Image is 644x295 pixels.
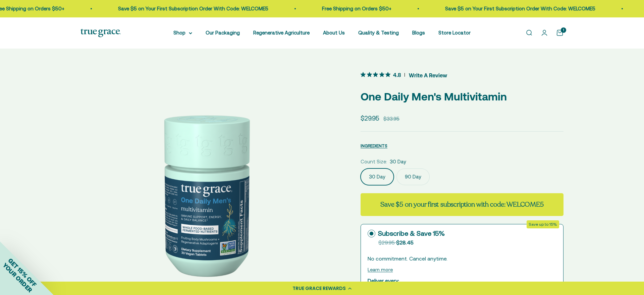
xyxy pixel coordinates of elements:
span: Write A Review [409,70,447,80]
button: INGREDIENTS [361,142,387,150]
a: Regenerative Agriculture [253,30,310,35]
a: Free Shipping on Orders $50+ [308,6,378,11]
cart-count: 1 [561,27,566,33]
a: Our Packaging [206,30,240,35]
span: 4.8 [393,71,401,78]
span: 30 Day [390,158,406,166]
p: One Daily Men's Multivitamin [361,88,563,105]
a: Store Locator [438,30,471,35]
p: Save $5 on Your First Subscription Order With Code: WELCOME5 [104,5,255,13]
a: Blogs [412,30,425,35]
div: TRUE GRACE REWARDS [292,285,346,292]
legend: Count Size: [361,158,387,166]
button: 4.8 out 5 stars rating in total 6 reviews. Jump to reviews. [361,70,447,80]
span: GET 15% OFF [7,257,38,288]
p: Save $5 on Your First Subscription Order With Code: WELCOME5 [431,5,582,13]
span: INGREDIENTS [361,143,387,148]
summary: Shop [173,29,192,37]
span: YOUR ORDER [1,262,34,294]
sale-price: $29.95 [361,113,379,123]
a: Quality & Testing [358,30,399,35]
strong: Save $5 on your first subscription with code: WELCOME5 [380,200,543,209]
compare-at-price: $33.95 [383,115,399,123]
a: About Us [323,30,345,35]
